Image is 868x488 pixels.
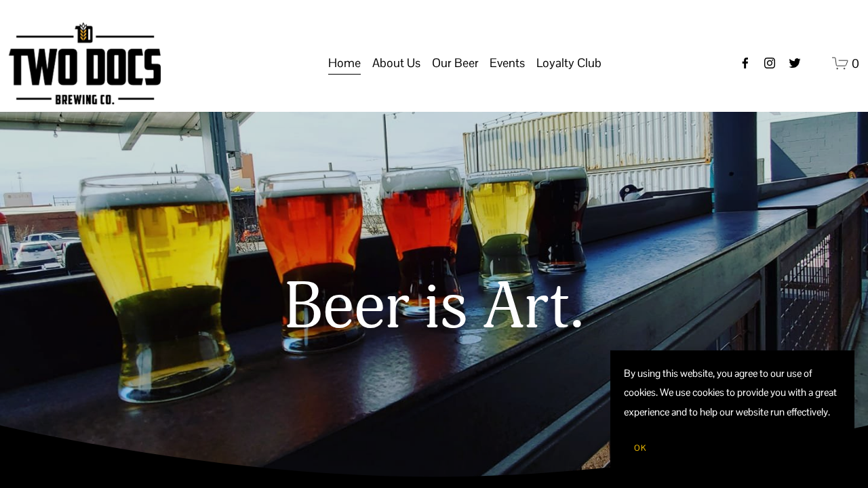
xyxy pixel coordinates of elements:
span: 0 [852,56,859,71]
a: folder dropdown [432,50,479,76]
section: Cookie banner [610,350,854,474]
h1: Beer is Art. [9,272,859,344]
button: OK [624,435,656,461]
a: folder dropdown [536,50,601,76]
p: By using this website, you agree to our use of cookies. We use cookies to provide you with a grea... [624,364,841,422]
span: OK [634,443,646,453]
a: folder dropdown [372,50,420,76]
a: folder dropdown [490,50,525,76]
a: 0 items in cart [832,55,860,72]
img: Two Docs Brewing Co. [9,22,161,104]
a: Facebook [738,56,752,70]
a: Home [328,50,361,76]
span: About Us [372,52,420,75]
a: twitter-unauth [788,56,802,70]
span: Our Beer [432,52,479,75]
span: Loyalty Club [536,52,601,75]
a: instagram-unauth [763,56,776,70]
span: Events [490,52,525,75]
